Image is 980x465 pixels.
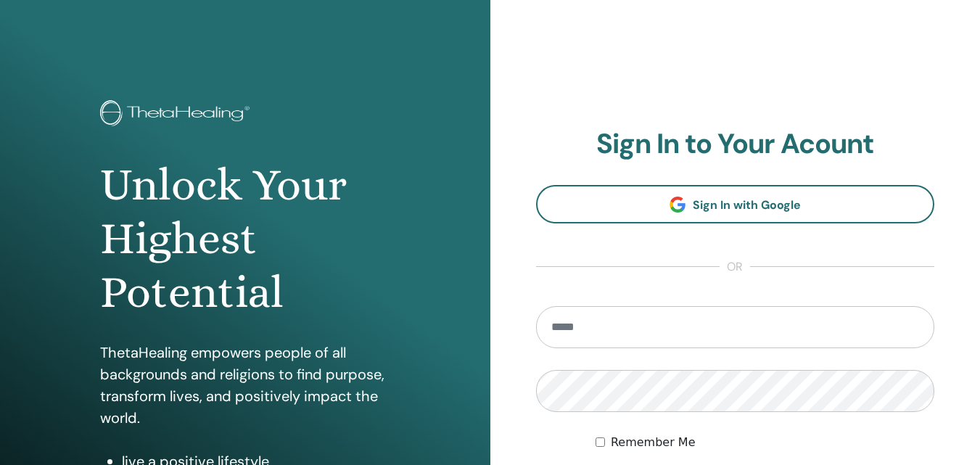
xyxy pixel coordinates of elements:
[100,158,390,320] h1: Unlock Your Highest Potential
[536,128,935,161] h2: Sign In to Your Acount
[536,185,935,223] a: Sign In with Google
[693,197,801,213] span: Sign In with Google
[720,258,750,276] span: or
[611,434,696,451] label: Remember Me
[596,434,934,451] div: Keep me authenticated indefinitely or until I manually logout
[100,342,390,429] p: ThetaHealing empowers people of all backgrounds and religions to find purpose, transform lives, a...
